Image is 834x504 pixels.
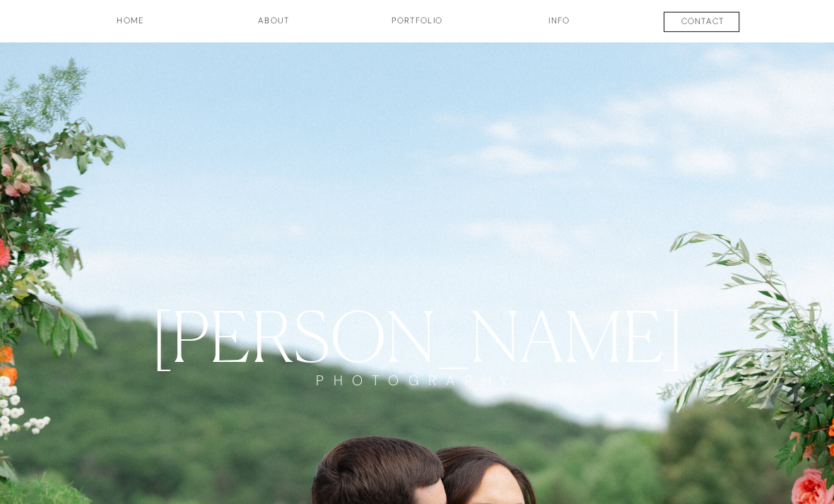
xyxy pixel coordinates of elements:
[651,16,754,33] a: contact
[524,15,594,38] a: INFO
[79,15,182,38] a: HOME
[299,373,535,415] a: PHOTOGRAPHY
[365,15,469,38] a: Portfolio
[97,295,739,373] a: [PERSON_NAME]
[239,15,308,38] a: about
